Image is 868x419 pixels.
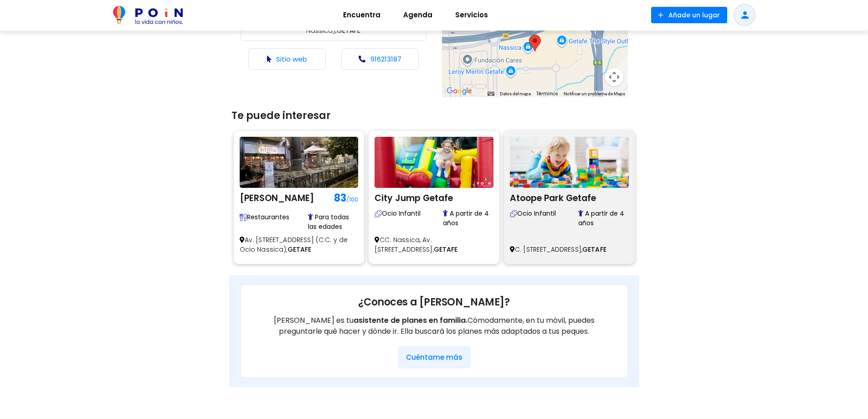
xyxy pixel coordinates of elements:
[240,190,330,207] h2: [PERSON_NAME]
[113,6,183,24] img: POiN
[375,137,493,188] img: City Jump Getafe
[564,91,625,96] a: Notificar un problema de Maps
[252,315,616,337] p: [PERSON_NAME] es tu Cómodamente, en tu móvil, puedes preguntarle qué hacer y dónde ir. Ella busca...
[288,245,312,254] span: GETAFE
[444,4,499,26] a: Servicios
[444,85,474,97] a: Abre esta zona en Google Maps (se abre en una nueva ventana)
[392,4,444,26] a: Agenda
[231,110,637,122] h3: Te puede interesar
[434,245,458,254] span: GETAFE
[354,315,467,326] span: asistente de planes en familia.
[510,190,629,204] h2: Atoope Park Getafe
[240,137,359,258] a: Ginos Nassica [PERSON_NAME] 83/100 Descubre restaurantes family-friendly con zonas infantiles, tr...
[339,8,385,22] span: Encuentra
[605,68,623,86] button: Controles de visualización del mapa
[308,212,359,232] span: Para todas las edades
[375,190,493,204] h2: City Jump Getafe
[370,54,401,64] a: 916213187
[332,4,392,26] a: Encuentra
[500,91,531,97] button: Datos del mapa
[398,346,471,368] button: Cuéntame más
[375,209,443,228] span: Ocio Infantil
[252,296,616,308] h3: ¿Conoces a [PERSON_NAME]?
[582,245,606,254] span: GETAFE
[536,90,558,97] a: Términos (se abre en una nueva pestaña)
[240,212,308,232] span: Restaurantes
[240,214,247,221] img: Descubre restaurantes family-friendly con zonas infantiles, tronas, menús para niños y espacios a...
[510,137,629,188] img: Atoope Park Getafe
[375,137,493,258] a: City Jump Getafe City Jump Getafe Explora centros de ocio cubiertos para niños: parques de bolas,...
[276,54,307,64] a: Sitio web
[375,232,493,258] p: CC. Nassica, Av. [STREET_ADDRESS],
[510,137,629,258] a: Atoope Park Getafe Atoope Park Getafe Explora centros de ocio cubiertos para niños: parques de bo...
[651,7,727,23] button: Añade un lugar
[488,91,494,97] button: Combinaciones de teclas
[510,210,517,217] img: Explora centros de ocio cubiertos para niños: parques de bolas, ludotecas, salas de escape y más....
[399,8,437,22] span: Agenda
[443,209,493,228] span: A partir de 4 años
[329,190,358,207] h1: 83
[444,85,474,97] img: Google
[510,209,578,228] span: Ocio Infantil
[240,137,359,188] img: Ginos Nassica
[375,210,382,217] img: Explora centros de ocio cubiertos para niños: parques de bolas, ludotecas, salas de escape y más....
[451,8,492,22] span: Servicios
[510,241,629,258] p: C. [STREET_ADDRESS],
[346,196,358,203] span: /100
[240,232,359,258] p: Av. [STREET_ADDRESS] (C.C. y de Ocio Nassica),
[578,209,629,228] span: A partir de 4 años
